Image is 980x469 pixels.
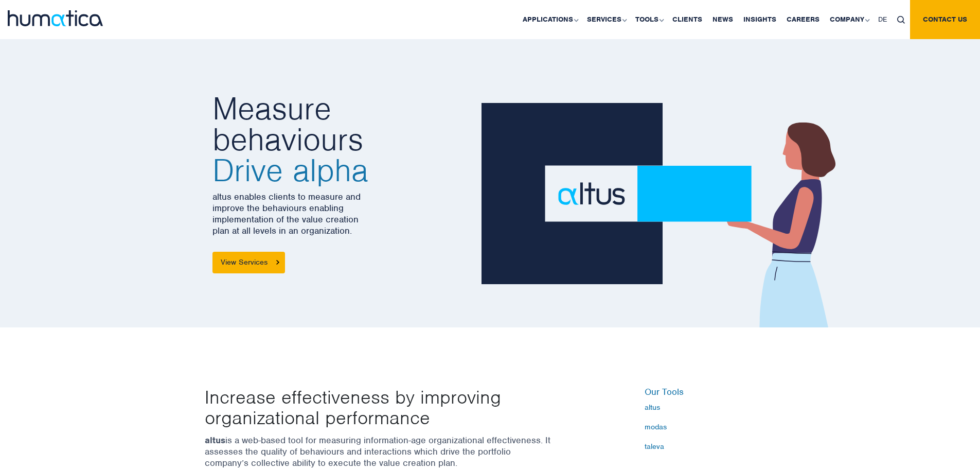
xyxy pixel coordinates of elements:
strong: altus [205,435,225,446]
a: altus [645,403,776,411]
img: about_banner1 [482,103,852,327]
img: arrowicon [276,260,279,265]
span: DE [878,15,887,24]
a: View Services [212,252,285,273]
img: search_icon [897,16,905,24]
p: is a web-based tool for measuring information-age organizational effectiveness. It assesses the q... [205,435,555,468]
a: taleva [645,442,776,450]
h2: Measure behaviours [212,93,473,186]
p: Increase effectiveness by improving organizational performance [205,387,580,428]
a: modas [645,423,776,431]
h6: Our Tools [645,387,776,398]
img: logo [8,10,103,26]
span: Drive alpha [212,155,473,186]
p: altus enables clients to measure and improve the behaviours enabling implementation of the value ... [212,191,473,236]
